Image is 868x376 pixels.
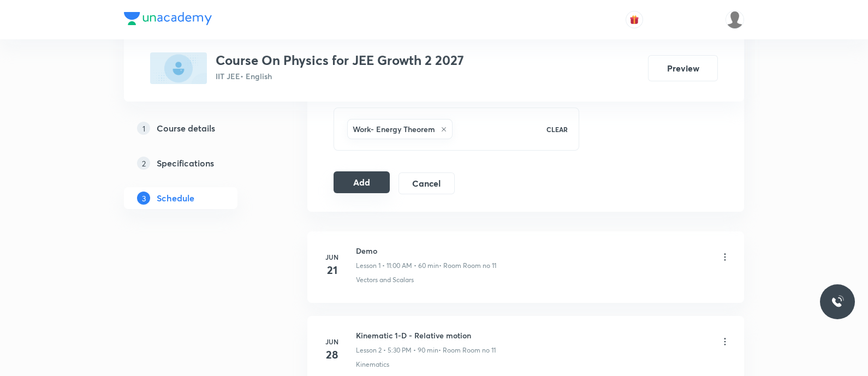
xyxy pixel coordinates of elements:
[321,337,343,347] h6: Jun
[356,345,438,355] p: Lesson 2 • 5:30 PM • 90 min
[124,117,272,139] a: 1Course details
[321,347,343,363] h4: 28
[629,15,639,25] img: avatar
[356,360,389,369] p: Kinematics
[353,123,435,135] h6: Work- Energy Theorem
[137,192,150,205] p: 3
[546,124,568,134] p: CLEAR
[356,275,414,285] p: Vectors and Scalars
[124,12,212,25] img: Company Logo
[831,295,844,308] img: ttu
[150,52,207,84] img: 4DD6CFDF-5EAF-46EB-A3E9-7D052A54834B_plus.png
[626,11,643,28] button: avatar
[438,345,496,355] p: • Room Room no 11
[137,157,150,170] p: 2
[124,152,272,174] a: 2Specifications
[356,261,439,271] p: Lesson 1 • 11:00 AM • 60 min
[216,52,464,68] h3: Course On Physics for JEE Growth 2 2027
[356,245,496,256] h6: Demo
[137,122,150,135] p: 1
[321,262,343,278] h4: 21
[439,261,496,271] p: • Room Room no 11
[356,330,496,341] h6: Kinematic 1-D - Relative motion
[157,157,214,170] h5: Specifications
[157,192,194,205] h5: Schedule
[726,10,744,29] img: P Antony
[216,70,464,82] p: IIT JEE • English
[334,171,390,193] button: Add
[399,172,455,194] button: Cancel
[321,252,343,262] h6: Jun
[648,55,718,81] button: Preview
[124,12,212,28] a: Company Logo
[157,122,215,135] h5: Course details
